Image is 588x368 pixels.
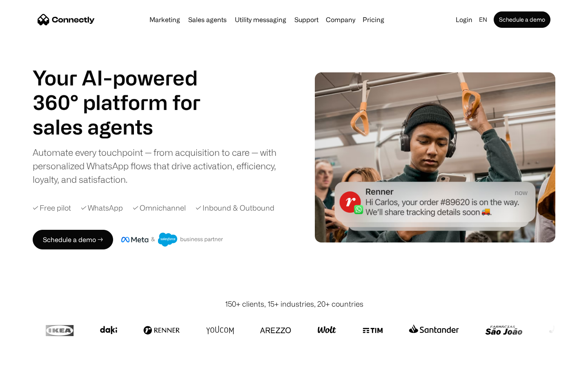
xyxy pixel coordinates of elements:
[16,354,49,365] ul: Language list
[185,16,230,23] a: Sales agents
[359,16,388,23] a: Pricing
[196,202,274,213] div: ✓ Inbound & Outbound
[291,16,322,23] a: Support
[33,146,290,186] div: Automate every touchpoint — from acquisition to care — with personalized WhatsApp flows that driv...
[452,14,476,25] a: Login
[326,14,355,25] div: Company
[232,16,290,23] a: Utility messaging
[33,230,113,249] a: Schedule a demo →
[81,202,123,213] div: ✓ WhatsApp
[146,16,183,23] a: Marketing
[8,353,49,365] aside: Language selected: English
[33,65,220,114] h1: Your AI-powered 360° platform for
[494,11,550,28] a: Schedule a demo
[121,233,223,247] img: Meta and Salesforce business partner badge.
[133,202,186,213] div: ✓ Omnichannel
[479,14,487,25] div: en
[33,114,220,139] h1: sales agents
[33,202,71,213] div: ✓ Free pilot
[225,298,363,310] div: 150+ clients, 15+ industries, 20+ countries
